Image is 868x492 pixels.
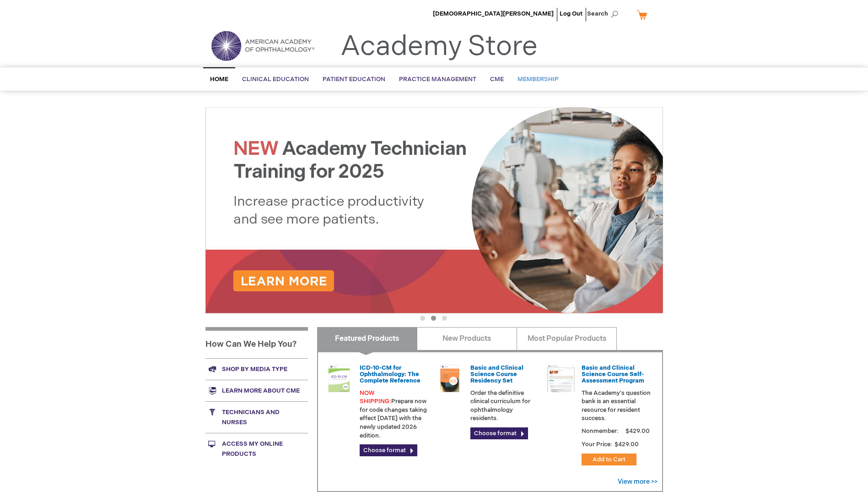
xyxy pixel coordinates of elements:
[518,76,559,83] span: Membership
[205,358,308,380] a: Shop by media type
[205,327,308,358] h1: How Can We Help You?
[242,76,309,83] span: Clinical Education
[517,327,617,350] a: Most Popular Products
[417,327,517,350] a: New Products
[205,401,308,433] a: Technicians and nurses
[547,365,575,392] img: bcscself_20.jpg
[431,316,436,321] button: 2 of 3
[205,433,308,465] a: Access My Online Products
[618,478,658,486] a: View more >>
[442,316,447,321] button: 3 of 3
[593,456,625,463] span: Add to Cart
[490,76,504,83] span: CME
[587,5,622,23] span: Search
[582,389,651,423] p: The Academy's question bank is an essential resource for resident success.
[582,441,612,448] strong: Your Price:
[436,365,464,392] img: 02850963u_47.png
[340,30,538,63] a: Academy Store
[582,454,636,465] button: Add to Cart
[624,427,651,435] span: $429.00
[360,389,391,405] font: NOW SHIPPING:
[433,10,554,17] a: [DEMOGRAPHIC_DATA][PERSON_NAME]
[360,389,429,440] p: Prepare now for code changes taking effect [DATE] with the newly updated 2026 edition.
[317,327,417,350] a: Featured Products
[470,389,540,423] p: Order the definitive clinical curriculum for ophthalmology residents.
[582,364,644,385] a: Basic and Clinical Science Course Self-Assessment Program
[360,364,421,385] a: ICD-10-CM for Ophthalmology: The Complete Reference
[210,76,228,83] span: Home
[614,441,640,448] span: $429.00
[470,427,528,439] a: Choose format
[325,365,353,392] img: 0120008u_42.png
[560,10,582,17] a: Log Out
[399,76,476,83] span: Practice Management
[420,316,425,321] button: 1 of 3
[205,380,308,401] a: Learn more about CME
[360,444,417,456] a: Choose format
[323,76,385,83] span: Patient Education
[582,426,619,437] strong: Nonmember:
[470,364,523,385] a: Basic and Clinical Science Course Residency Set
